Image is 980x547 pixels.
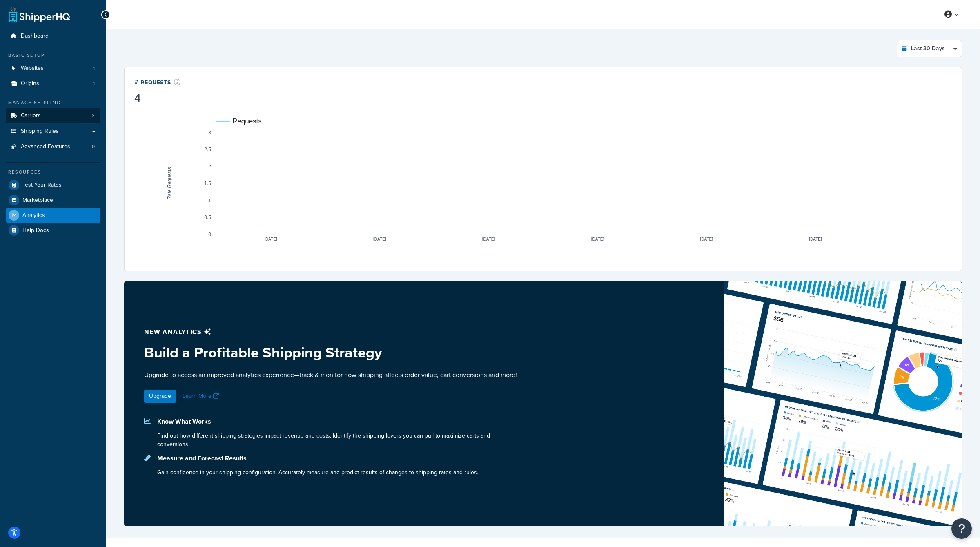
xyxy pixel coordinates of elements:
text: [DATE] [591,237,604,241]
span: Advanced Features [21,143,70,150]
p: Find out how different shipping strategies impact revenue and costs. Identify the shipping levers... [157,431,523,449]
span: Origins [21,80,39,87]
div: Basic Setup [6,52,100,59]
p: Know What Works [157,416,523,427]
text: 0 [208,232,211,237]
text: [DATE] [482,237,495,241]
a: Websites1 [6,61,100,76]
span: 1 [93,65,95,72]
text: Rate Requests [167,167,172,199]
p: Measure and Forecast Results [157,453,478,464]
span: Carriers [21,112,41,119]
span: Analytics [22,212,45,219]
text: [DATE] [373,237,386,241]
span: 3 [92,112,95,119]
span: Shipping Rules [21,128,59,135]
span: Marketplace [22,197,53,204]
a: Help Docs [6,223,100,238]
a: Shipping Rules [6,124,100,139]
a: Analytics [6,208,100,223]
text: 1.5 [204,181,211,186]
p: Upgrade to access an improved analytics experience—track & monitor how shipping affects order val... [144,370,523,380]
a: Advanced Features0 [6,139,100,154]
span: 1 [93,80,95,87]
div: # Requests [134,77,181,87]
p: New analytics [144,326,523,338]
text: [DATE] [809,237,822,241]
a: Test Your Rates [6,178,100,192]
div: Manage Shipping [6,99,100,106]
text: Requests [232,117,262,125]
h3: Build a Profitable Shipping Strategy [144,344,523,361]
span: 0 [92,143,95,150]
div: 4 [134,93,181,104]
span: Test Your Rates [22,182,62,189]
text: 0.5 [204,214,211,220]
text: 1 [208,198,211,203]
text: 3 [208,130,211,136]
a: Origins1 [6,76,100,91]
svg: A chart. [134,106,952,261]
a: Dashboard [6,29,100,44]
p: Gain confidence in your shipping configuration. Accurately measure and predict results of changes... [157,468,478,477]
a: Carriers3 [6,108,100,123]
text: [DATE] [264,237,277,241]
li: Carriers [6,108,100,123]
li: Origins [6,76,100,91]
text: [DATE] [700,237,713,241]
div: Resources [6,169,100,176]
text: 2 [208,164,211,170]
text: 2.5 [204,147,211,152]
span: Help Docs [22,227,49,234]
li: Advanced Features [6,139,100,154]
span: Websites [21,65,44,72]
button: Open Resource Center [951,518,972,539]
span: Dashboard [21,33,49,40]
li: Websites [6,61,100,76]
a: Upgrade [144,390,176,403]
a: Marketplace [6,193,100,208]
a: Learn More [183,392,221,400]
